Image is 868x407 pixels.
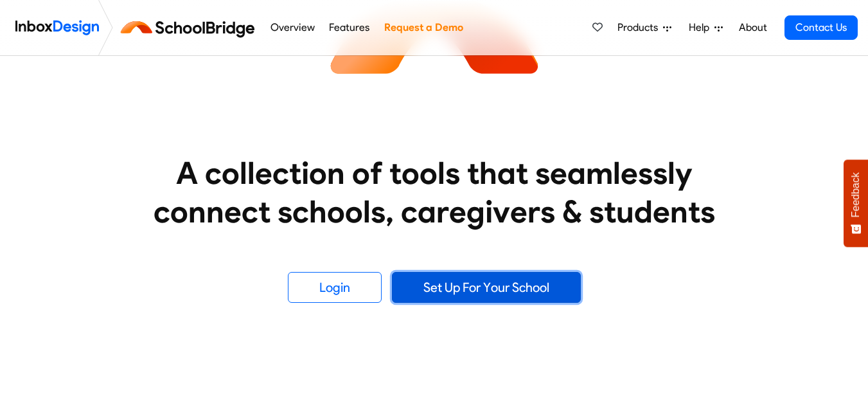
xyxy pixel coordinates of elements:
[288,272,382,303] a: Login
[844,159,868,247] button: Feedback - Show survey
[784,15,858,40] a: Contact Us
[118,12,263,43] img: schoolbridge logo
[850,172,862,217] span: Feedback
[326,15,373,41] a: Features
[735,15,770,41] a: About
[380,15,466,41] a: Request a Demo
[267,15,318,41] a: Overview
[392,272,581,303] a: Set Up For Your School
[129,154,740,231] heading: A collection of tools that seamlessly connect schools, caregivers & students
[617,20,663,35] span: Products
[684,15,728,41] a: Help
[612,15,677,41] a: Products
[689,20,714,35] span: Help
